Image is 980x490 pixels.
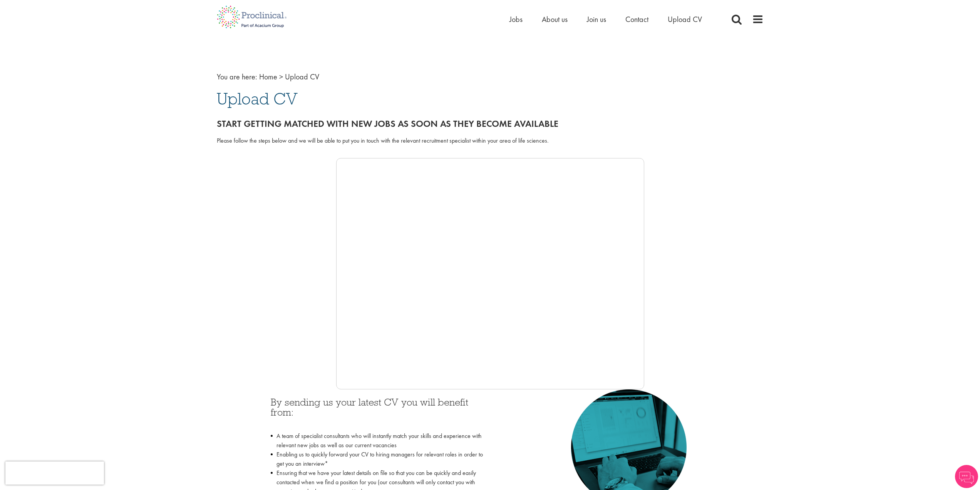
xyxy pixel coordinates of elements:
div: Please follow the steps below and we will be able to put you in touch with the relevant recruitme... [217,136,764,145]
h2: Start getting matched with new jobs as soon as they become available [217,119,764,129]
span: Upload CV [217,88,298,109]
li: A team of specialist consultants who will instantly match your skills and experience with relevan... [271,431,484,450]
a: About us [542,14,568,24]
h3: By sending us your latest CV you will benefit from: [271,397,484,428]
span: > [279,72,283,82]
a: Join us [587,14,606,24]
iframe: reCAPTCHA [5,461,104,485]
span: Upload CV [285,72,319,82]
a: Jobs [509,14,523,24]
a: Contact [625,14,648,24]
a: breadcrumb link [259,72,277,82]
li: Enabling us to quickly forward your CV to hiring managers for relevant roles in order to get you ... [271,450,484,468]
a: Upload CV [668,14,702,24]
span: You are here: [217,72,257,82]
img: Chatbot [955,465,978,488]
